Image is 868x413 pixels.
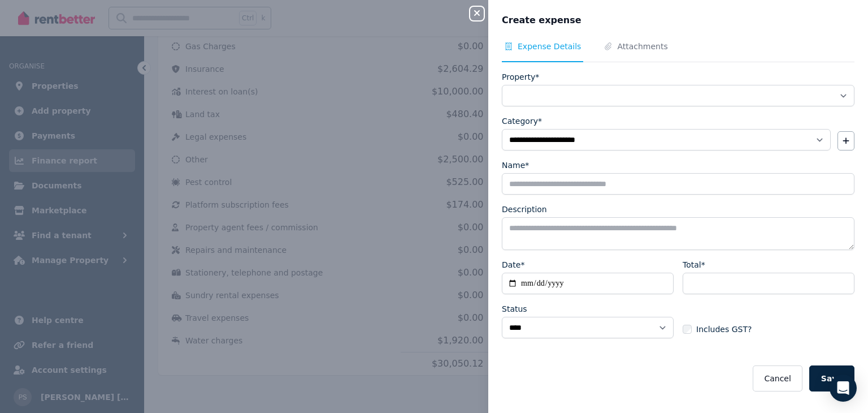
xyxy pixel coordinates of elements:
[502,115,542,127] label: Category*
[502,160,529,171] label: Name*
[502,303,527,315] label: Status
[502,204,547,215] label: Description
[502,14,581,27] span: Create expense
[502,259,524,270] label: Date*
[683,259,705,270] label: Total*
[696,324,752,335] span: Includes GST?
[518,41,581,52] span: Expense Details
[683,325,692,334] input: Includes GST?
[753,365,802,392] button: Cancel
[502,41,854,62] nav: Tabs
[830,375,857,402] div: Open Intercom Messenger
[617,41,667,52] span: Attachments
[809,365,854,392] button: Save
[502,71,539,83] label: Property*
